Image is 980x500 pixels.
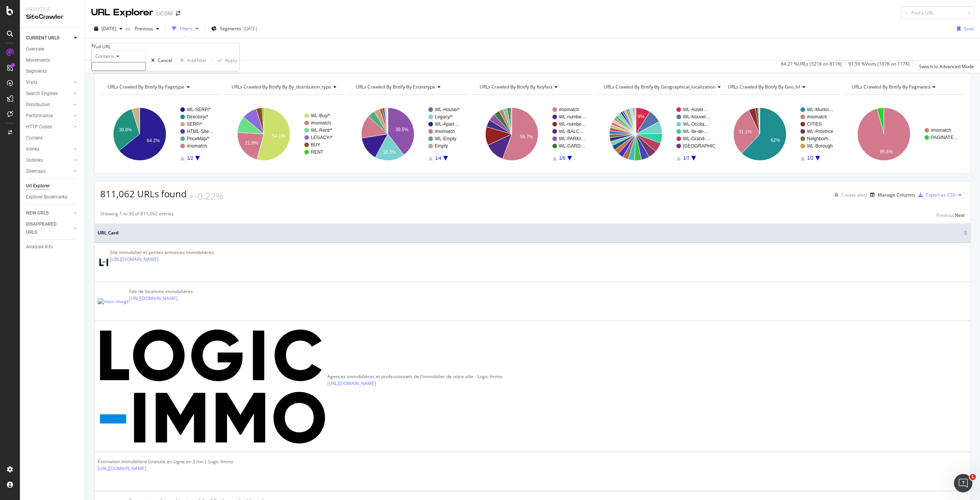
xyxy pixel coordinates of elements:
div: Site de locations immobilières [129,288,193,295]
span: URLs Crawled By Botify By geographical_localization [604,84,715,90]
span: URLs Crawled By Botify By by_distribution_type [232,84,331,90]
div: Movements [26,56,50,64]
span: URL Card [98,230,962,236]
a: Url Explorer [26,182,79,190]
div: Content [26,134,42,142]
text: Neighborh… [807,136,833,141]
div: CURRENT URLS [26,34,59,42]
text: WL-Province [807,129,833,134]
text: 30.8% [119,127,132,133]
div: Save [964,25,974,32]
text: WL-numbe… [559,121,586,127]
a: Overview [26,45,79,53]
text: 31.1% [738,129,751,134]
div: Outlinks [26,156,43,164]
div: Analytics [26,6,78,13]
text: WL-Nouvel… [683,114,710,120]
img: Equal [190,195,193,197]
div: Export as CSV [926,192,955,198]
span: URLs Crawled By Botify By keyfact [480,84,552,90]
button: Create alert [831,189,867,201]
button: Next [955,210,965,220]
div: Filters [180,25,193,32]
text: WL-Rent/* [311,128,332,133]
a: [URL][DOMAIN_NAME] [327,380,376,387]
text: WL-BALC… [559,129,584,134]
text: PriceMap/* [187,136,209,141]
div: NEW URLS [26,209,49,217]
text: WL-SERP/* [187,107,211,112]
button: Previous [936,210,955,220]
div: Agences immobilières et professionnels de l’immobilier de votre ville - Logic-Immo [327,373,502,380]
text: WL-numbe… [559,114,586,120]
text: WL-Apart… [435,121,459,127]
div: Manage Columns [878,192,915,198]
div: URL Explorer [91,6,153,19]
a: Segments [26,67,79,75]
span: Segments [220,25,241,32]
div: Inlinks [26,145,39,153]
text: 1/5 [559,156,565,161]
div: A chart. [100,101,220,167]
div: Visits [26,79,38,87]
text: PAGINATE… [931,135,958,140]
svg: A chart. [224,101,344,167]
div: Overview [26,45,44,53]
button: Segments[DATE] [208,23,260,35]
text: 18.3% [383,149,396,155]
iframe: Intercom live chat [954,474,972,492]
text: WL-Grand-… [683,136,710,141]
div: Showing 1 to 50 of 811,062 entries [100,210,174,220]
text: WL-GARD… [559,143,585,149]
text: HTML-Site… [187,129,213,134]
button: Manage Columns [867,190,915,200]
img: main image [98,256,110,269]
a: NEW URLS [26,209,72,217]
div: Estimation Immobilière Gratuite en Ligne en 2 mn | Logic-Immo [98,458,233,465]
a: Content [26,134,79,142]
div: Apply [225,57,237,64]
a: [URL][DOMAIN_NAME] [129,295,178,302]
a: [URL][DOMAIN_NAME] [98,465,146,472]
div: Site immobilier et petites annonces immobilières [110,249,214,256]
a: Visits [26,79,72,87]
svg: A chart. [596,101,716,167]
a: Search Engines [26,90,72,98]
text: WL-Auver… [683,107,708,112]
a: DISAPPEARED URLS [26,220,72,236]
text: [GEOGRAPHIC_DATA] [683,143,731,149]
div: A chart. [348,101,468,167]
div: Url Explorer [26,182,50,190]
text: RENT [311,149,323,155]
text: 9% [638,114,645,119]
text: 21.9% [245,140,258,146]
div: DISAPPEARED URLS [26,220,65,236]
div: -0.22% [194,190,224,203]
h4: URLs Crawled By Botify By keyfact [478,81,586,93]
svg: A chart. [844,101,964,167]
text: 39.5% [395,127,408,132]
text: 1/4 [435,156,441,161]
button: Previous [132,23,162,35]
button: Add filter [175,57,209,64]
button: Apply [212,57,239,64]
text: 1/2 [807,156,813,161]
text: #nomatch [931,128,951,133]
h4: URLs Crawled By Botify By pagetype [106,81,214,93]
div: HTTP Codes [26,123,52,131]
span: 1 [970,474,976,480]
div: Cancel [158,57,172,64]
a: Performance [26,112,72,120]
text: WL-PARKI… [559,136,585,141]
button: Cancel [146,50,175,71]
div: Next [955,212,965,218]
div: Create alert [841,192,867,198]
text: Empty [435,143,448,149]
div: 64.21 % URLs ( 521K on 811K ) [781,61,842,73]
text: WL-Borough [807,143,833,149]
div: SiteCrawler [26,13,78,21]
div: Performance [26,112,53,120]
text: 1/2 [187,156,193,161]
span: URLs Crawled By Botify By geo_lvl [728,84,800,90]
